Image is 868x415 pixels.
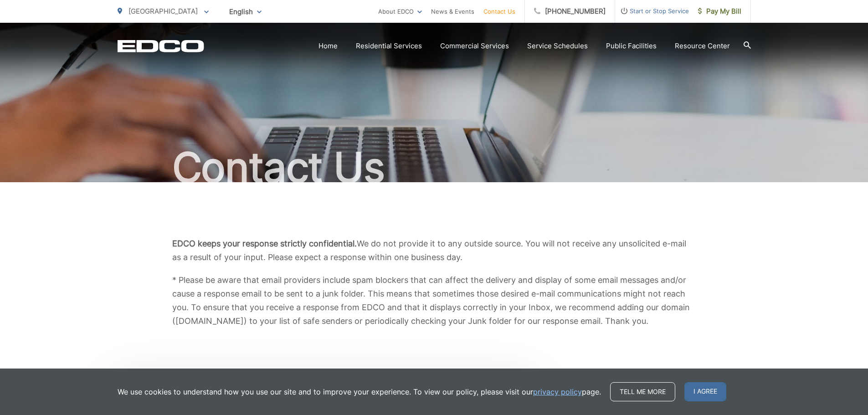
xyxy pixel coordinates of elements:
[378,6,422,17] a: About EDCO
[527,41,588,51] a: Service Schedules
[440,41,509,51] a: Commercial Services
[118,40,204,52] a: EDCD logo. Return to the homepage.
[431,6,474,17] a: News & Events
[172,239,357,248] b: EDCO keeps your response strictly confidential.
[118,145,751,190] h1: Contact Us
[356,41,422,51] a: Residential Services
[128,7,198,15] span: [GEOGRAPHIC_DATA]
[172,237,696,264] p: We do not provide it to any outside source. You will not receive any unsolicited e-mail as a resu...
[684,382,726,401] span: I agree
[533,386,582,397] a: privacy policy
[318,41,338,51] a: Home
[118,386,601,397] p: We use cookies to understand how you use our site and to improve your experience. To view our pol...
[222,4,268,20] span: English
[610,382,675,401] a: Tell me more
[675,41,730,51] a: Resource Center
[606,41,657,51] a: Public Facilities
[698,6,741,17] span: Pay My Bill
[172,273,696,328] p: * Please be aware that email providers include spam blockers that can affect the delivery and dis...
[483,6,515,17] a: Contact Us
